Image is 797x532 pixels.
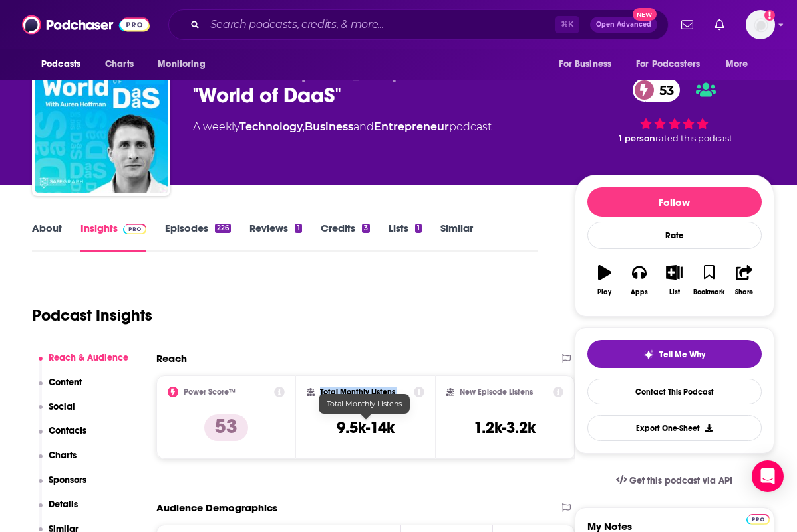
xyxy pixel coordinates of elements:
div: Search podcasts, credits, & more... [168,9,669,40]
span: Logged in as Isabellaoidem [746,10,775,39]
h3: 1.2k-3.2k [474,418,536,438]
a: Lists1 [389,222,422,252]
span: Tell Me Why [659,349,705,360]
div: 1 [415,224,422,233]
p: Charts [49,450,77,461]
button: Social [39,401,76,426]
button: Share [726,256,761,304]
h1: Podcast Insights [32,306,152,325]
p: Sponsors [49,474,86,486]
a: Similar [440,222,473,252]
button: Reach & Audience [39,352,129,377]
span: rated this podcast [655,133,732,143]
h2: New Episode Listens [460,387,533,397]
span: New [633,8,657,21]
span: More [726,55,748,74]
img: Podchaser Pro [123,224,146,234]
h2: Audience Demographics [156,501,277,514]
a: Show notifications dropdown [709,13,730,36]
p: Contacts [49,425,86,436]
span: Total Monthly Listens [327,399,402,408]
a: Entrepreneur [374,120,449,133]
button: Follow [587,187,762,217]
div: Bookmark [693,288,724,296]
button: Details [39,499,79,523]
button: tell me why sparkleTell Me Why [587,340,762,368]
a: Pro website [746,512,770,525]
h2: Total Monthly Listens [320,387,395,397]
a: Credits3 [321,222,370,252]
button: Content [39,377,82,401]
a: Get this podcast via API [605,464,744,497]
h2: Reach [156,352,187,365]
button: Apps [622,256,657,304]
button: Charts [39,450,77,474]
div: 53 1 personrated this podcast [575,70,774,152]
img: tell me why sparkle [643,349,654,360]
span: Podcasts [41,55,80,74]
span: For Business [559,55,611,74]
button: open menu [627,52,719,77]
button: open menu [148,52,222,77]
div: Apps [631,288,648,296]
img: Podchaser Pro [746,514,770,525]
svg: Add a profile image [764,10,775,21]
button: Play [587,256,622,304]
a: Episodes226 [165,222,231,252]
img: "World of DaaS" [35,60,168,193]
p: Details [49,499,78,510]
img: User Profile [746,10,775,39]
p: 53 [204,414,248,441]
div: Open Intercom Messenger [752,460,784,492]
div: Rate [587,222,762,249]
div: Play [597,288,611,296]
span: Monitoring [158,55,205,74]
a: Technology [239,120,303,133]
div: 226 [215,224,231,233]
span: Open Advanced [596,21,651,28]
div: Share [735,288,753,296]
span: Charts [105,55,134,74]
a: 53 [633,78,681,102]
a: Show notifications dropdown [676,13,699,36]
button: Contacts [39,425,87,450]
button: Bookmark [692,256,726,304]
div: 1 [295,224,301,233]
a: Contact This Podcast [587,379,762,404]
button: Open AdvancedNew [590,17,657,33]
a: Business [305,120,353,133]
a: Reviews1 [249,222,301,252]
a: Charts [96,52,142,77]
input: Search podcasts, credits, & more... [205,14,555,35]
p: Content [49,377,82,388]
div: List [669,288,680,296]
button: Export One-Sheet [587,415,762,441]
h2: Power Score™ [184,387,236,397]
a: InsightsPodchaser Pro [80,222,146,252]
span: , [303,120,305,133]
button: open menu [717,52,765,77]
button: open menu [550,52,628,77]
span: ⌘ K [555,16,579,33]
img: Podchaser - Follow, Share and Rate Podcasts [22,12,150,37]
span: 1 person [619,133,655,143]
a: About [32,222,62,252]
span: 53 [646,78,681,102]
h3: 9.5k-14k [337,418,395,438]
button: Show profile menu [746,10,775,39]
span: and [353,120,374,133]
p: Social [49,401,75,412]
button: Sponsors [39,474,87,499]
div: 3 [362,224,370,233]
span: For Podcasters [636,55,700,74]
div: A weekly podcast [193,119,492,135]
span: Get this podcast via API [629,475,732,486]
button: List [657,256,691,304]
button: open menu [32,52,98,77]
p: Reach & Audience [49,352,128,363]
